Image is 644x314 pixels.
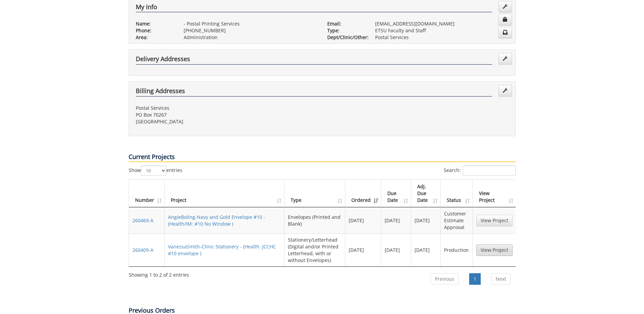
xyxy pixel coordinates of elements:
a: 260469-A [132,217,153,224]
input: Search: [463,165,516,176]
p: Postal Services [375,34,509,41]
td: [DATE] [381,233,411,266]
a: 260409-A [132,247,153,253]
p: [PHONE_NUMBER] [184,27,317,34]
p: Current Projects [129,153,516,162]
a: View Project [476,244,513,256]
th: Due Date: activate to sort column ascending [381,180,411,207]
th: View Project: activate to sort column ascending [473,180,516,207]
a: Edit Info [498,1,512,13]
td: Envelopes (Printed and Blank) [284,207,345,233]
a: Next [491,273,511,285]
th: Number: activate to sort column ascending [129,180,165,207]
td: [DATE] [411,233,441,266]
p: [GEOGRAPHIC_DATA] [136,118,317,125]
p: - Postal Printing Services [184,20,317,27]
p: Dept/Clinic/Other: [327,34,365,41]
a: Previous [430,273,459,285]
th: Adj. Due Date: activate to sort column ascending [411,180,441,207]
a: VanessaSmith-Clinic Stationery - (Health: JCCHC #10 envelope ) [168,243,276,257]
p: Postal Services [136,105,317,111]
th: Project: activate to sort column ascending [165,180,285,207]
td: [DATE] [345,207,381,233]
p: Type: [327,27,365,34]
a: Edit Addresses [498,85,512,97]
p: Name: [136,20,173,27]
h4: Billing Addresses [136,88,492,97]
label: Search: [444,165,516,176]
h4: Delivery Addresses [136,56,492,65]
th: Status: activate to sort column ascending [441,180,473,207]
p: Phone: [136,27,173,34]
td: [DATE] [345,233,381,266]
a: Edit Addresses [498,53,512,65]
a: AngieBoling-Navy and Gold Envelope #10 - (Health/IM: #10 No Window ) [168,214,265,227]
th: Ordered: activate to sort column ascending [345,180,381,207]
th: Type: activate to sort column ascending [284,180,345,207]
label: Show entries [129,165,182,176]
td: [DATE] [411,207,441,233]
p: Email: [327,20,365,27]
p: Area: [136,34,173,41]
td: Stationery/Letterhead (Digital and/or Printed Letterhead, with or without Envelopes) [284,233,345,266]
a: 1 [469,273,481,285]
p: [EMAIL_ADDRESS][DOMAIN_NAME] [375,20,509,27]
select: Showentries [141,165,166,176]
a: Change Password [498,14,512,25]
h4: My Info [136,4,492,13]
p: PO Box 70267 [136,111,317,118]
div: Showing 1 to 2 of 2 entries [129,269,189,278]
p: Administration [184,34,317,41]
td: [DATE] [381,207,411,233]
td: Production [441,233,473,266]
p: ETSU Faculty and Staff [375,27,509,34]
a: Change Communication Preferences [498,27,512,38]
td: Customer Estimate Approval [441,207,473,233]
a: View Project [476,215,513,226]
